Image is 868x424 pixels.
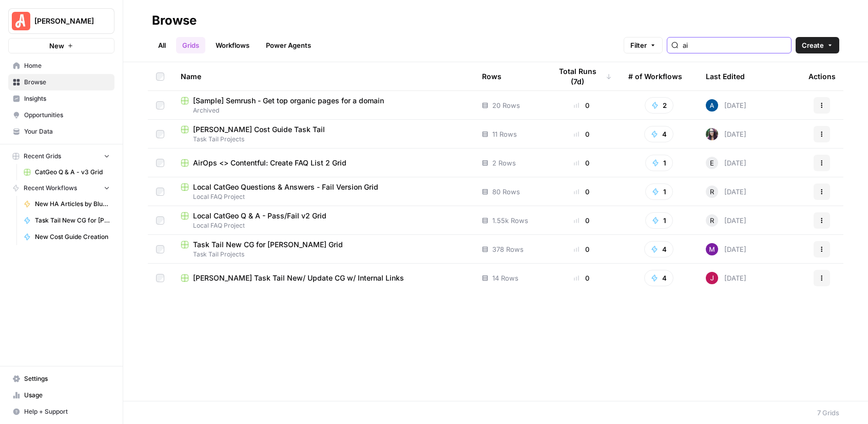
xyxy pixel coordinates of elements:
div: 0 [551,244,612,254]
div: [DATE] [706,186,746,198]
button: 2 [645,97,673,114]
img: 1057untbu3nscz4ch2apluu3mrj4 [706,128,718,140]
button: Recent Grids [8,149,114,164]
span: Task Tail Projects [181,250,466,259]
button: 4 [644,241,673,257]
button: 4 [644,126,673,142]
div: 0 [551,100,612,110]
img: hx1ubs7gwu2kwvex0o4uzrbtenh0 [706,272,718,284]
a: Your Data [8,123,114,140]
span: AirOps <> Contentful: Create FAQ List 2 Grid [193,158,346,168]
a: [PERSON_NAME] Cost Guide Task TailTask Tail Projects [181,124,466,144]
span: Recent Workflows [24,183,77,193]
span: Task Tail New CG for [PERSON_NAME] Grid [193,239,343,250]
span: Settings [24,374,110,383]
span: Task Tail Projects [181,135,466,144]
img: Angi Logo [12,12,30,30]
span: Your Data [24,127,110,136]
span: New Cost Guide Creation [35,232,110,242]
div: Total Runs (7d) [551,62,612,90]
span: 378 Rows [492,244,524,254]
span: R [710,215,714,226]
span: 80 Rows [492,187,520,197]
span: [PERSON_NAME] Cost Guide Task Tail [193,124,325,135]
span: New [49,41,64,51]
img: he81ibor8lsei4p3qvg4ugbvimgp [706,99,718,112]
button: Create [796,37,839,53]
span: Help + Support [24,407,110,416]
span: [PERSON_NAME] [34,16,97,26]
div: 0 [551,129,612,139]
a: Settings [8,371,114,387]
div: 0 [551,158,612,168]
a: Usage [8,387,114,403]
button: New [8,38,114,53]
a: Local CatGeo Questions & Answers - Fail Version GridLocal FAQ Project [181,182,466,201]
a: Task Tail New CG for [PERSON_NAME] GridTask Tail Projects [181,239,466,259]
span: Opportunities [24,110,110,120]
button: Help + Support [8,403,114,420]
a: Local CatGeo Q & A - Pass/Fail v2 GridLocal FAQ Project [181,211,466,230]
div: [DATE] [706,128,746,140]
a: CatGeo Q & A - v3 Grid [19,164,114,180]
span: 2 Rows [492,158,516,168]
span: 20 Rows [492,100,520,110]
button: Recent Workflows [8,180,114,196]
button: 1 [645,183,673,200]
button: Filter [624,37,663,53]
a: Browse [8,74,114,90]
a: Power Agents [260,37,317,53]
img: 2tpfked42t1e3e12hiit98ie086g [706,243,718,255]
span: Recent Grids [24,152,61,161]
span: R [710,187,714,197]
button: Workspace: Angi [8,8,114,34]
div: Last Edited [706,62,745,90]
div: Rows [482,62,501,90]
div: [DATE] [706,214,746,227]
div: [DATE] [706,243,746,255]
span: Local CatGeo Q & A - Pass/Fail v2 Grid [193,211,326,221]
div: 0 [551,273,612,283]
span: 11 Rows [492,129,517,139]
a: [PERSON_NAME] Task Tail New/ Update CG w/ Internal Links [181,273,466,283]
span: Task Tail New CG for [PERSON_NAME] [35,216,110,225]
span: Filter [630,40,647,50]
div: 0 [551,215,612,226]
span: E [710,158,714,168]
div: Name [181,62,466,90]
a: Grids [176,37,205,53]
button: 1 [645,155,673,171]
span: 1.55k Rows [492,215,528,226]
span: Insights [24,94,110,103]
button: 4 [644,270,673,286]
a: Home [8,58,114,74]
span: [Sample] Semrush - Get top organic pages for a domain [193,96,384,106]
a: New HA Articles by Blueprint [19,196,114,212]
a: [Sample] Semrush - Get top organic pages for a domainArchived [181,96,466,115]
span: New HA Articles by Blueprint [35,199,110,209]
div: [DATE] [706,157,746,169]
a: New Cost Guide Creation [19,229,114,245]
span: Local FAQ Project [181,192,466,201]
span: CatGeo Q & A - v3 Grid [35,168,110,177]
span: Local FAQ Project [181,221,466,230]
div: [DATE] [706,272,746,284]
span: 14 Rows [492,273,518,283]
div: 0 [551,187,612,197]
span: Home [24,61,110,70]
a: Task Tail New CG for [PERSON_NAME] [19,212,114,229]
span: Local CatGeo Questions & Answers - Fail Version Grid [193,182,378,192]
button: 1 [645,212,673,229]
a: Opportunities [8,107,114,123]
span: Archived [181,106,466,115]
span: Usage [24,391,110,400]
span: [PERSON_NAME] Task Tail New/ Update CG w/ Internal Links [193,273,404,283]
div: Browse [152,12,197,29]
a: Workflows [209,37,256,53]
a: AirOps <> Contentful: Create FAQ List 2 Grid [181,158,466,168]
input: Search [683,40,787,50]
div: Actions [808,62,836,90]
div: [DATE] [706,99,746,112]
a: All [152,37,172,53]
span: Create [802,40,824,50]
